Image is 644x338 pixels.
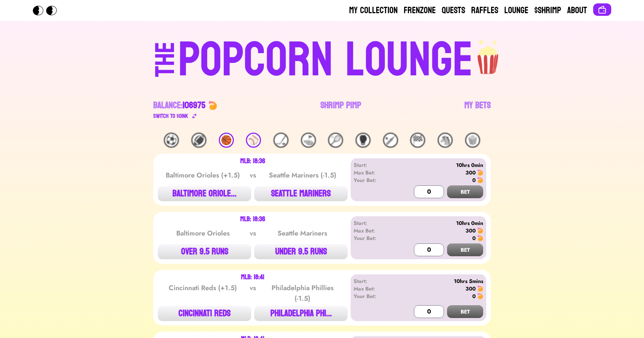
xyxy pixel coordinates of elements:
div: vs [248,228,258,239]
img: 🍤 [208,101,217,110]
a: Shrimp Pimp [320,99,361,121]
a: Quests [442,5,465,17]
div: POPCORN LOUNGE [178,36,473,84]
a: Lounge [504,5,528,17]
div: 300 [465,227,476,234]
div: Max Bet: [354,227,397,234]
div: Start: [354,161,397,169]
div: Baltimore Orioles (+1.5) [165,170,241,180]
div: THE [152,42,179,92]
button: UNDER 9.5 RUNS [254,244,348,259]
div: vs [248,170,258,180]
img: 🍤 [477,286,483,292]
div: Max Bet: [354,169,397,176]
button: BALTIMORE ORIOLE... [158,186,251,201]
a: $Shrimp [534,5,561,17]
div: Cincinnati Reds (+1.5) [165,283,241,304]
button: PHILADELPHIA PHI... [254,306,348,321]
div: 🎾 [328,133,343,148]
button: SEATTLE MARINERS [254,186,348,201]
div: Switch to $ OINK [153,112,188,121]
div: 10hrs 0min [397,161,483,169]
div: 🍿 [465,133,480,148]
button: OVER 9.5 RUNS [158,244,251,259]
img: Connect wallet [598,5,607,14]
a: About [567,5,587,17]
div: Balance: [153,99,205,112]
img: 🍤 [477,228,483,234]
img: 🍤 [477,293,483,299]
button: BET [447,243,483,256]
button: CINCINNATI REDS [158,306,251,321]
div: Start: [354,219,397,227]
div: MLB: 18:36 [240,158,265,164]
div: 🏁 [410,133,425,148]
a: Frenzone [404,5,436,17]
div: ⛳️ [301,133,316,148]
a: THEPOPCORN LOUNGEpopcorn [90,33,554,84]
div: 🐴 [438,133,453,148]
div: Your Bet: [354,234,397,242]
div: Your Bet: [354,292,397,300]
div: 0 [472,176,476,184]
div: 300 [465,285,476,292]
a: Raffles [471,5,498,17]
div: Baltimore Orioles [165,228,241,239]
div: 10hrs 0min [397,219,483,227]
div: 🏈 [191,133,206,148]
button: BET [447,305,483,318]
div: MLB: 18:41 [241,274,264,280]
a: My Bets [464,99,491,121]
div: 0 [472,292,476,300]
img: Popcorn [33,6,63,15]
div: ⚽️ [164,133,179,148]
div: vs [248,283,258,304]
div: Max Bet: [354,285,397,292]
div: Seattle Mariners [264,228,340,239]
button: BET [447,185,483,198]
img: 🍤 [477,177,483,183]
div: Your Bet: [354,176,397,184]
span: 106975 [183,97,205,113]
a: My Collection [349,5,398,17]
div: ⚾️ [246,133,261,148]
img: 🍤 [477,235,483,241]
img: 🍤 [477,170,483,176]
div: Philadelphia Phillies (-1.5) [264,283,340,304]
div: 300 [465,169,476,176]
img: popcorn [473,33,504,75]
div: 10hrs 5mins [397,277,483,285]
div: Start: [354,277,397,285]
div: 0 [472,234,476,242]
div: 🥊 [356,133,371,148]
div: 🏒 [273,133,288,148]
div: MLB: 18:36 [240,216,265,222]
div: Seattle Mariners (-1.5) [264,170,340,180]
div: 🏀 [219,133,234,148]
div: 🏏 [383,133,398,148]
